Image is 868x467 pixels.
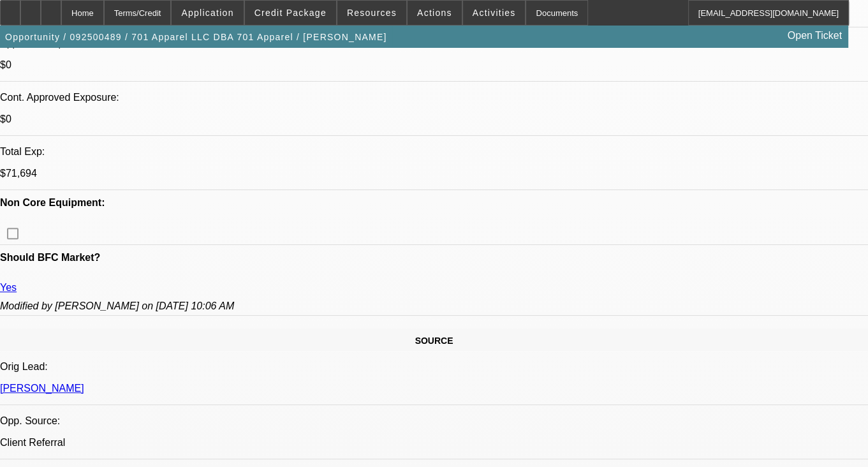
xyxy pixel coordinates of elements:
span: Credit Package [254,8,327,18]
button: Application [172,1,243,25]
button: Actions [408,1,462,25]
span: SOURCE [415,336,453,346]
span: Activities [473,8,516,18]
span: Application [181,8,233,18]
button: Resources [337,1,406,25]
button: Activities [463,1,526,25]
span: Opportunity / 092500489 / 701 Apparel LLC DBA 701 Apparel / [PERSON_NAME] [5,32,387,42]
button: Credit Package [245,1,336,25]
span: Actions [417,8,452,18]
a: Open Ticket [783,25,847,47]
span: Resources [347,8,397,18]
